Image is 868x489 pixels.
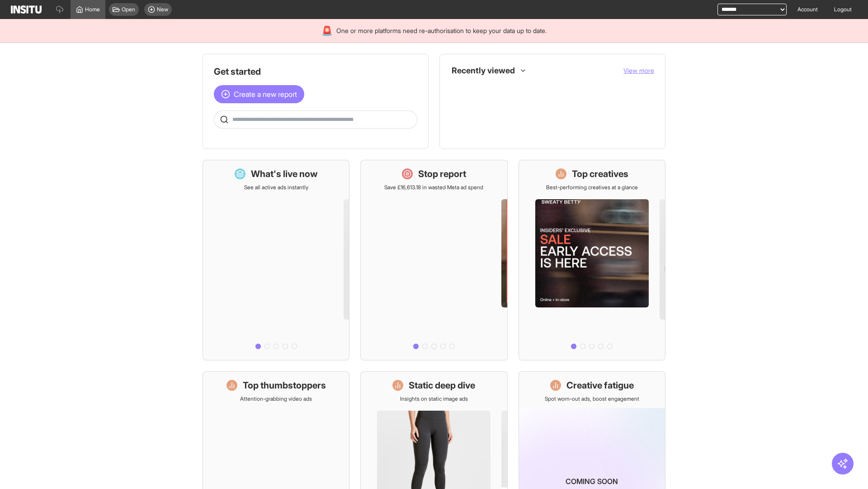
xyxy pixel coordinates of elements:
[122,6,135,13] span: Open
[384,184,483,191] p: Save £16,613.18 in wasted Meta ad spend
[336,26,547,35] span: One or more platforms need re-authorisation to keep your data up to date.
[157,6,168,13] span: New
[251,168,318,180] h1: What's live now
[214,85,304,103] button: Create a new report
[623,67,654,74] span: View more
[243,379,326,392] h1: Top thumbstoppers
[623,66,654,75] button: View more
[203,160,349,360] a: What's live nowSee all active ads instantly
[572,168,628,180] h1: Top creatives
[360,160,507,360] a: Stop reportSave £16,613.18 in wasted Meta ad spend
[11,5,42,14] img: Logo
[244,184,308,191] p: See all active ads instantly
[214,65,417,78] h1: Get started
[400,395,468,403] p: Insights on static image ads
[85,6,100,13] span: Home
[321,24,333,37] div: 🚨
[519,160,665,360] a: Top creativesBest-performing creatives at a glance
[546,184,638,191] p: Best-performing creatives at a glance
[418,168,466,180] h1: Stop report
[234,89,297,100] span: Create a new report
[240,395,312,403] p: Attention-grabbing video ads
[409,379,475,392] h1: Static deep dive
